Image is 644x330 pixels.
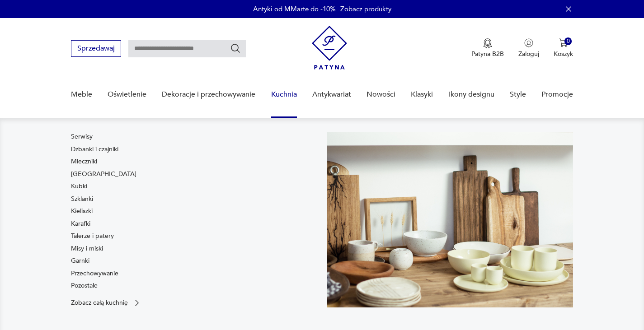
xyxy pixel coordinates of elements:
button: Patyna B2B [471,38,504,58]
a: Szklanki [71,195,93,204]
a: Klasyki [411,77,433,112]
a: Kuchnia [271,77,297,112]
a: Promocje [541,77,573,112]
a: Ikona medaluPatyna B2B [471,38,504,58]
button: 0Koszyk [554,38,573,58]
a: Karafki [71,219,90,228]
button: Sprzedawaj [71,40,121,57]
img: Ikona koszyka [559,38,568,47]
img: Ikona medalu [483,38,492,48]
p: Koszyk [554,50,573,58]
a: Misy i miski [71,244,103,253]
a: Mleczniki [71,157,97,166]
a: Pozostałe [71,281,98,290]
a: Ikony designu [449,77,494,112]
a: Garnki [71,256,89,265]
img: Ikonka użytkownika [524,38,533,47]
p: Zobacz całą kuchnię [71,300,128,306]
a: Dekoracje i przechowywanie [162,77,255,112]
a: Meble [71,77,92,112]
a: Talerze i patery [71,232,114,241]
a: Nowości [367,77,395,112]
a: [GEOGRAPHIC_DATA] [71,170,136,179]
p: Patyna B2B [471,50,504,58]
a: Zobacz produkty [340,5,391,14]
div: 0 [564,37,572,45]
a: Serwisy [71,132,93,141]
a: Style [510,77,526,112]
button: Zaloguj [518,38,539,58]
a: Zobacz całą kuchnię [71,298,141,307]
a: Kieliszki [71,207,93,216]
a: Antykwariat [312,77,351,112]
p: Zaloguj [518,50,539,58]
p: Antyki od MMarte do -10% [253,5,336,14]
a: Sprzedawaj [71,46,121,52]
img: Patyna - sklep z meblami i dekoracjami vintage [312,26,347,70]
a: Kubki [71,182,87,191]
button: Szukaj [230,43,241,54]
img: b2f6bfe4a34d2e674d92badc23dc4074.jpg [327,132,573,307]
a: Przechowywanie [71,269,118,278]
a: Dzbanki i czajniki [71,145,118,154]
a: Oświetlenie [108,77,146,112]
